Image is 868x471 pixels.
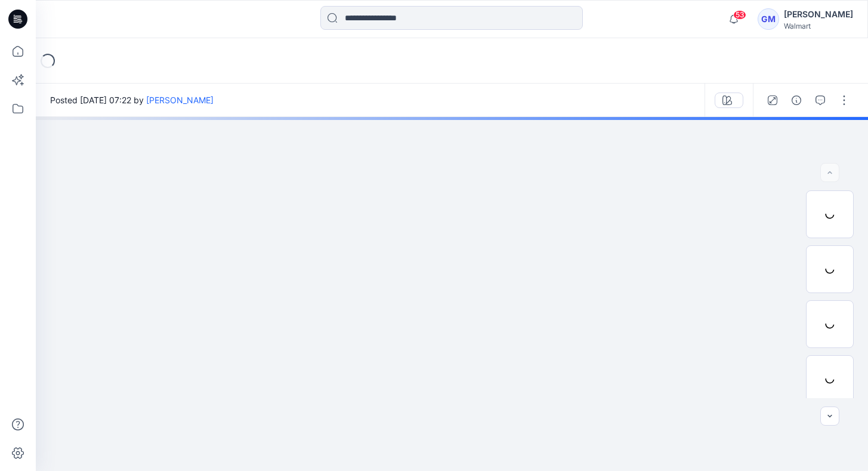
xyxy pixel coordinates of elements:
div: GM [758,8,779,30]
div: [PERSON_NAME] [784,7,853,21]
span: Posted [DATE] 07:22 by [50,94,214,106]
button: Details [787,91,806,110]
span: 53 [733,10,746,20]
a: [PERSON_NAME] [146,95,214,105]
div: Walmart [784,21,853,30]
